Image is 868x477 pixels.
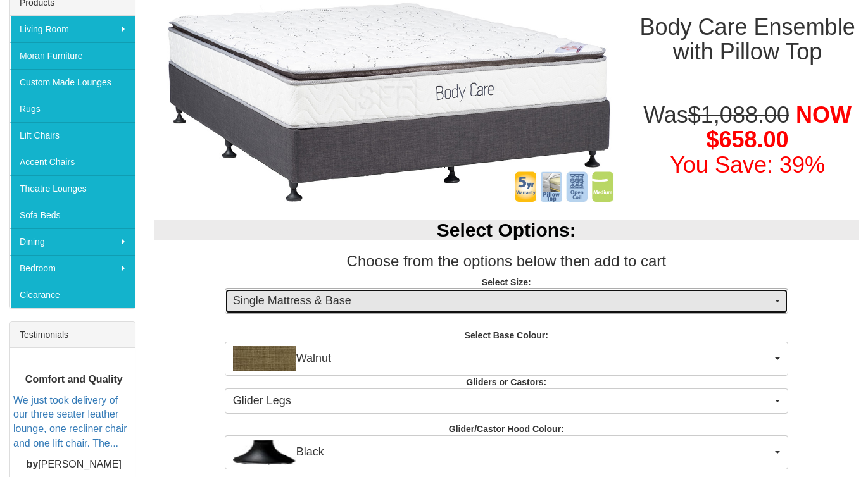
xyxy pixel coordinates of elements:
strong: Glider/Castor Hood Colour: [449,424,564,434]
a: Lift Chairs [10,122,135,149]
button: Glider Legs [225,388,788,414]
a: Accent Chairs [10,149,135,175]
a: Living Room [10,16,135,42]
a: Bedroom [10,255,135,282]
p: [PERSON_NAME] [13,457,135,472]
h1: Was [636,102,859,178]
strong: Select Size: [482,277,531,287]
b: by [27,459,39,469]
a: Dining [10,228,135,255]
a: Custom Made Lounges [10,69,135,96]
b: Comfort and Quality [25,374,123,385]
button: Single Mattress & Base [225,288,788,314]
span: NOW $658.00 [707,102,852,153]
h3: Choose from the options below then add to cart [154,253,859,269]
font: You Save: 39% [670,152,825,178]
img: Walnut [233,346,296,371]
button: WalnutWalnut [225,342,788,376]
strong: Select Base Colour: [465,330,548,340]
div: Testimonials [10,322,135,348]
a: We just took delivery of our three seater leather lounge, one recliner chair and one lift chair. ... [13,395,127,449]
button: BlackBlack [225,435,788,469]
strong: Gliders or Castors: [466,377,546,387]
a: Rugs [10,96,135,122]
h1: Body Care Ensemble with Pillow Top [636,15,859,65]
img: Black [233,440,296,465]
b: Select Options: [437,220,576,240]
span: Glider Legs [233,393,772,409]
a: Clearance [10,282,135,308]
span: Single Mattress & Base [233,293,772,309]
del: $1,088.00 [688,102,789,128]
span: Black [233,440,772,465]
a: Theatre Lounges [10,175,135,202]
a: Moran Furniture [10,42,135,69]
span: Walnut [233,346,772,371]
a: Sofa Beds [10,202,135,228]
